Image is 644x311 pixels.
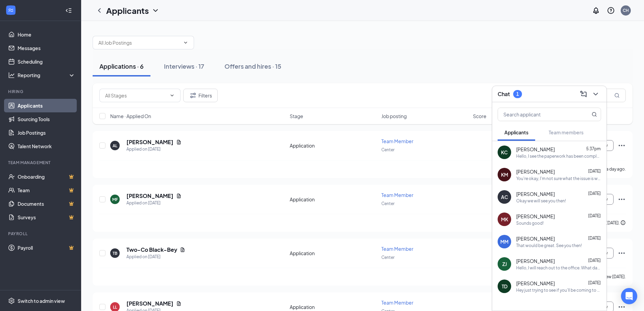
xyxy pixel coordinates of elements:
div: Applications · 6 [99,62,144,70]
svg: ChevronLeft [95,6,103,15]
span: [PERSON_NAME] [516,280,555,287]
svg: Document [176,301,182,306]
a: TeamCrown [18,183,75,197]
div: Offers and hires · 15 [224,62,281,70]
div: Hello, I will reach out to the office. What day this week would work for you to come in and compl... [516,265,601,271]
span: Center [381,147,395,152]
a: PayrollCrown [18,241,75,254]
span: [DATE] [588,169,601,174]
span: [PERSON_NAME] [516,168,555,175]
input: All Job Postings [98,39,180,46]
span: Team Member [381,192,413,198]
div: KC [501,149,508,156]
a: DocumentsCrown [18,197,75,210]
div: LL [113,304,117,310]
svg: MagnifyingGlass [614,93,620,98]
div: You're okay, I'm not sure what the issue is we can take a look when you come in for orientation [... [516,176,601,181]
div: Switch to admin view [18,297,65,304]
a: Sourcing Tools [18,112,75,126]
div: TD [502,283,507,290]
span: [PERSON_NAME] [516,191,555,197]
svg: MagnifyingGlass [592,112,597,117]
div: Application [290,304,377,310]
button: ComposeMessage [578,89,589,99]
svg: ChevronDown [183,40,188,45]
span: [PERSON_NAME] [516,258,555,264]
a: Messages [18,41,75,55]
svg: ChevronDown [592,90,600,98]
span: Job posting [381,113,407,119]
span: [DATE] [588,280,601,285]
svg: Document [176,139,182,145]
span: Center [381,255,395,260]
svg: Collapse [65,7,72,14]
a: SurveysCrown [18,210,75,224]
span: 5:37pm [586,146,601,151]
svg: Settings [8,297,15,304]
input: Search applicant [498,108,578,121]
div: 1 [516,91,519,97]
button: Filter Filters [183,89,218,102]
h5: [PERSON_NAME] [126,192,173,200]
div: Application [290,142,377,149]
svg: Info [620,220,626,225]
button: ChevronDown [590,89,601,99]
div: TB [113,250,117,256]
span: [DATE] [588,258,601,263]
div: KM [501,171,508,178]
div: Hiring [8,89,74,94]
span: Team Member [381,299,413,306]
span: Team Member [381,246,413,252]
div: CH [623,7,629,13]
span: Name · Applied On [110,113,151,119]
svg: Filter [189,91,197,99]
div: Reporting [18,72,76,79]
span: [DATE] [588,236,601,241]
span: Center [381,201,395,206]
svg: Ellipses [618,303,626,311]
div: Interviews · 17 [164,62,204,70]
span: Stage [290,113,303,119]
a: Job Postings [18,126,75,139]
svg: Ellipses [618,141,626,150]
a: Talent Network [18,139,75,153]
h5: [PERSON_NAME] [126,300,173,307]
svg: Ellipses [618,195,626,203]
div: Applied on [DATE] [126,253,185,260]
svg: QuestionInfo [607,6,615,15]
h5: [PERSON_NAME] [126,138,173,146]
div: ZJ [502,261,507,267]
div: Open Intercom Messenger [621,288,637,304]
span: Team Member [381,138,413,144]
a: Applicants [18,99,75,112]
span: [PERSON_NAME] [516,146,555,153]
h5: Two-Co Black-Bey [126,246,177,253]
div: MK [501,216,508,223]
div: MF [112,197,118,202]
span: Score [473,113,486,119]
div: Okay we will see you then! [516,198,566,204]
svg: Document [180,247,185,252]
svg: WorkstreamLogo [7,7,14,14]
div: That would be great. See you then! [516,243,582,248]
a: Scheduling [18,55,75,68]
h1: Applicants [106,5,149,16]
svg: Analysis [8,72,15,79]
div: Payroll [8,231,74,237]
span: Team members [549,129,583,135]
span: [DATE] [588,213,601,218]
a: OnboardingCrown [18,170,75,183]
svg: Document [176,193,182,199]
h3: Chat [498,90,510,98]
div: Applied on [DATE] [126,200,182,206]
div: Sounds good! [516,220,544,226]
div: MM [500,238,508,245]
svg: ComposeMessage [579,90,588,98]
span: [DATE] [588,191,601,196]
div: AC [501,194,508,200]
div: Hello, I see the paperwork has been completed. When would you be available to come in for orienta... [516,153,601,159]
div: Applied on [DATE] [126,146,182,153]
svg: ChevronDown [169,93,175,98]
svg: ChevronDown [151,6,160,15]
